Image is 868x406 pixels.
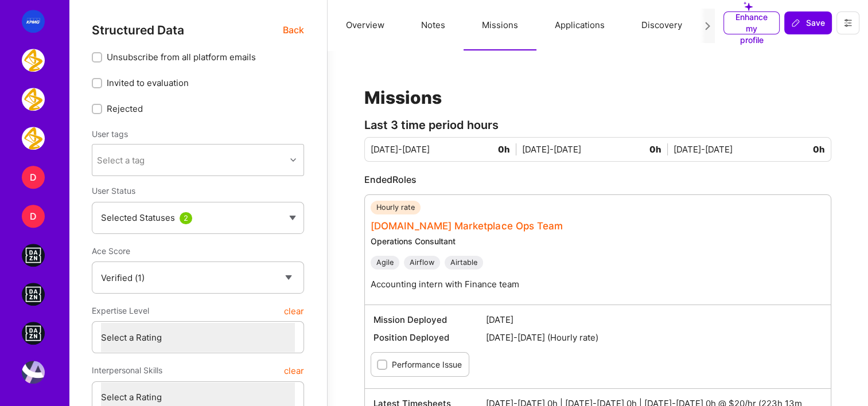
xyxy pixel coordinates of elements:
h1: Missions [364,87,831,108]
div: D [22,205,45,228]
span: Save [791,17,825,29]
div: Airtable [445,256,483,270]
img: Dazn: Sport Gamification Platform [22,244,45,267]
a: AstraZeneca: Enterprise HR Architect [19,49,48,72]
span: 0h [649,143,668,155]
img: Dazn: Sport Gamification Platform [Alex's Extra Hours] [22,283,45,306]
a: DAZN: Event Moderators for Israel Based Team [19,322,48,345]
button: clear [284,300,304,321]
span: Rejected [107,103,143,115]
span: Selected Statuses [101,212,175,223]
img: KPMG: Workforce Planning Initiative [22,10,45,33]
span: 0h [498,143,516,155]
span: User Status [92,186,135,196]
span: 0h [813,143,825,155]
div: Agile [371,256,399,270]
div: Last 3 time period hours [364,119,831,131]
label: User tags [92,128,128,139]
a: Dazn: Sport Gamification Platform [Alex's Extra Hours] [19,283,48,306]
a: D [19,166,48,189]
div: [DATE]-[DATE] [371,143,522,155]
a: KPMG: Workforce Planning Initiative [19,10,48,33]
span: Position Deployed [373,331,486,343]
span: Interpersonal Skills [92,360,162,381]
div: 2 [180,212,192,224]
span: Structured Data [92,23,184,37]
a: AstraZeneca: IT Product Manager and Business / Data Analyst [19,127,48,150]
img: AstraZeneca: IT Product Manager and Business / Data Analyst [22,127,45,150]
a: [DOMAIN_NAME] Marketplace Ops Team [371,220,563,232]
i: icon Chevron [290,157,296,163]
span: Unsubscribe from all platform emails [107,51,256,63]
i: icon Next [703,22,712,30]
img: User Avatar [22,361,45,384]
span: Invited to evaluation [107,77,189,89]
span: Back [283,23,304,37]
div: [DATE]-[DATE] [674,143,825,155]
a: Dazn: Sport Gamification Platform [19,244,48,267]
button: clear [284,360,304,381]
div: D [22,166,45,189]
a: Astrazeneca: AstraZeneca- P2P Senior Solution Architect [19,88,48,111]
span: Expertise Level [92,300,149,321]
img: AstraZeneca: Enterprise HR Architect [22,49,45,72]
span: [DATE] [486,314,823,326]
a: D [19,205,48,228]
span: Ace Score [92,246,130,256]
img: Astrazeneca: AstraZeneca- P2P Senior Solution Architect [22,88,45,111]
div: Ended Roles [364,173,831,186]
label: Performance Issue [392,358,462,370]
div: Hourly rate [371,201,421,214]
p: Accounting intern with Finance team [371,278,563,290]
img: DAZN: Event Moderators for Israel Based Team [22,322,45,345]
img: caret [289,216,296,220]
div: Operations Consultant [371,236,563,247]
a: User Avatar [19,361,48,384]
button: Save [784,11,832,34]
span: [DATE]-[DATE] (Hourly rate) [486,331,823,343]
div: [DATE]-[DATE] [522,143,674,155]
div: Airflow [404,256,440,270]
span: Mission Deployed [373,314,486,326]
div: Select a tag [97,154,145,166]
